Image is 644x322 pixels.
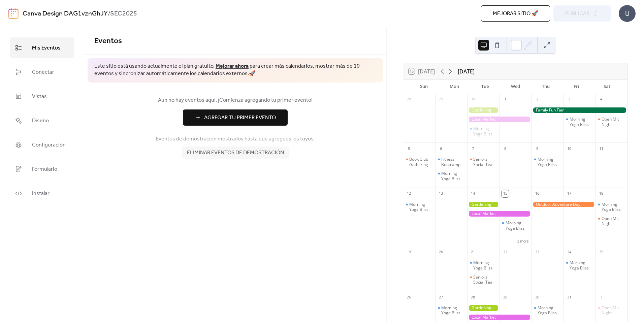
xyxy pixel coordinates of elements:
a: Diseño [10,110,74,131]
div: Family Fun Fair [532,107,627,113]
a: Conectar [10,62,74,83]
div: Morning Yoga Bliss [532,157,563,167]
button: Agregar Tu Primer Evento [183,109,288,126]
div: Fitness Bootcamp [441,157,464,167]
a: Formulario [10,159,74,180]
div: U [619,5,636,22]
button: Mejorar sitio 🚀 [481,5,550,22]
span: Agregar Tu Primer Evento [204,114,276,122]
b: SEC2025 [110,7,137,20]
div: Morning Yoga Bliss [563,117,595,127]
div: 29 [502,293,509,301]
div: Fitness Bootcamp [435,157,467,167]
div: Morning Yoga Bliss [538,157,561,167]
div: Open Mic Night [595,216,627,226]
div: 16 [534,190,541,197]
span: Configuración [32,140,66,151]
div: 30 [469,96,477,103]
div: Seniors' Social Tea [467,157,499,167]
div: Morning Yoga Bliss [435,305,467,316]
div: Seniors' Social Tea [473,275,496,285]
div: 4 [598,96,605,103]
div: Morning Yoga Bliss [441,171,464,181]
div: 2 [534,96,541,103]
div: Morning Yoga Bliss [538,305,561,316]
span: Este sitio está usando actualmente el plan gratuito. para crear más calendarios, mostrar más de 1... [94,63,376,78]
div: Open Mic Night [602,117,625,127]
span: Mis Eventos [32,43,61,54]
div: Morning Yoga Bliss [500,220,532,231]
b: / [108,7,110,20]
span: Eliminar eventos de demostración [187,149,284,157]
div: Open Mic Night [595,117,627,127]
div: 23 [534,248,541,256]
a: Mis Eventos [10,37,74,58]
div: Local Market [467,117,531,122]
span: Formulario [32,164,57,175]
div: Thu [530,80,561,93]
span: Diseño [32,116,49,126]
div: 28 [405,96,413,103]
div: Morning Yoga Bliss [473,260,496,270]
div: 28 [469,293,477,301]
div: 27 [437,293,445,301]
div: 10 [566,145,573,152]
div: Open Mic Night [602,216,625,226]
div: 1 [502,96,509,103]
div: Seniors' Social Tea [473,157,496,167]
div: 25 [598,248,605,256]
div: 29 [437,96,445,103]
div: [DATE] [458,67,475,75]
div: Morning Yoga Bliss [563,260,595,270]
div: 19 [405,248,413,256]
div: 1 [598,293,605,301]
div: Sat [591,80,622,93]
div: 26 [405,293,413,301]
div: 3 [566,96,573,103]
div: Morning Yoga Bliss [506,220,529,231]
div: Local Market [467,315,531,320]
span: Eventos de demostración mostrados hasta que agregues los tuyos. [156,135,315,143]
div: Gardening Workshop [467,202,499,207]
div: Tue [470,80,500,93]
div: 5 [405,145,413,152]
a: Canva Design DAG1vznGhJY [23,7,108,20]
span: Eventos [94,34,122,49]
div: Open Mic Night [602,305,625,316]
div: Morning Yoga Bliss [473,126,496,136]
div: Morning Yoga Bliss [441,305,464,316]
div: Morning Yoga Bliss [595,202,627,212]
a: Instalar [10,183,74,204]
div: Morning Yoga Bliss [467,260,499,270]
div: 21 [469,248,477,256]
div: 14 [469,190,477,197]
div: Gardening Workshop [467,305,499,311]
div: Seniors' Social Tea [467,275,499,285]
span: Instalar [32,188,50,199]
span: Conectar [32,67,54,78]
div: Book Club Gathering [409,157,432,167]
img: logo [8,8,19,19]
a: Agregar Tu Primer Evento [94,109,376,126]
div: 30 [534,293,541,301]
span: Mejorar sitio 🚀 [493,10,538,18]
div: Wed [500,80,531,93]
div: 8 [502,145,509,152]
div: 20 [437,248,445,256]
div: Morning Yoga Bliss [570,117,593,127]
div: Morning Yoga Bliss [602,202,625,212]
div: Morning Yoga Bliss [409,202,432,212]
div: 11 [598,145,605,152]
div: Fri [561,80,592,93]
a: Vistas [10,86,74,107]
div: Morning Yoga Bliss [570,260,593,270]
div: Outdoor Adventure Day [532,202,595,207]
span: Vistas [32,91,47,102]
div: 12 [405,190,413,197]
div: Morning Yoga Bliss [403,202,435,212]
div: Local Market [467,211,531,217]
div: Mon [439,80,470,93]
div: 9 [534,145,541,152]
div: 18 [598,190,605,197]
div: 13 [437,190,445,197]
